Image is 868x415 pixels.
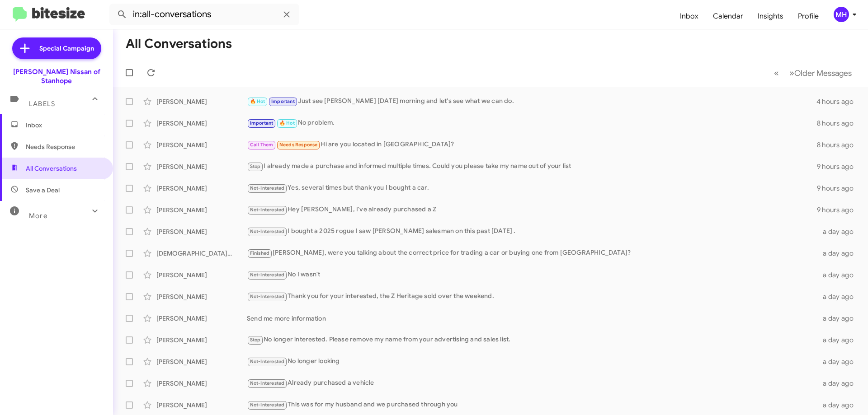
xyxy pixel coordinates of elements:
[750,3,791,29] a: Insights
[26,186,60,195] span: Save a Deal
[817,227,861,236] div: a day ago
[29,212,47,220] span: More
[817,162,861,171] div: 9 hours ago
[247,400,817,410] div: This was for my husband and we purchased through you
[817,184,861,193] div: 9 hours ago
[774,67,779,79] span: «
[247,314,817,323] div: Send me more information
[279,120,295,126] span: 🔥 Hot
[250,185,285,191] span: Not-Interested
[250,402,285,408] span: Not-Interested
[816,97,861,106] div: 4 hours ago
[247,226,817,237] div: I bought a 2025 rogue I saw [PERSON_NAME] salesman on this past [DATE] .
[247,335,817,345] div: No longer interested. Please remove my name from your advertising and sales list.
[250,337,261,343] span: Stop
[247,356,817,367] div: No longer looking
[26,142,103,151] span: Needs Response
[794,68,852,78] span: Older Messages
[817,292,861,301] div: a day ago
[247,205,817,215] div: Hey [PERSON_NAME], I've already purchased a Z
[279,142,318,148] span: Needs Response
[834,7,849,22] div: MH
[247,183,817,193] div: Yes, several times but thank you I bought a car.
[250,250,270,256] span: Finished
[156,162,247,171] div: [PERSON_NAME]
[247,378,817,388] div: Already purchased a vehicle
[156,227,247,236] div: [PERSON_NAME]
[817,205,861,214] div: 9 hours ago
[817,401,861,410] div: a day ago
[156,379,247,388] div: [PERSON_NAME]
[247,291,817,302] div: Thank you for your interested, the Z Heritage sold over the weekend.
[817,314,861,323] div: a day ago
[673,3,706,29] a: Inbox
[247,96,816,107] div: Just see [PERSON_NAME] [DATE] morning and let's see what we can do.
[247,140,817,150] div: Hi are you located in [GEOGRAPHIC_DATA]?
[250,359,285,364] span: Not-Interested
[26,121,103,130] span: Inbox
[271,98,295,104] span: Important
[247,161,817,172] div: I already made a purchase and informed multiple times. Could you please take my name out of your ...
[156,292,247,301] div: [PERSON_NAME]
[156,357,247,366] div: [PERSON_NAME]
[250,142,274,148] span: Call Them
[250,294,285,299] span: Not-Interested
[250,98,265,104] span: 🔥 Hot
[250,120,274,126] span: Important
[817,119,861,128] div: 8 hours ago
[826,7,858,22] button: MH
[789,67,794,79] span: »
[156,184,247,193] div: [PERSON_NAME]
[156,314,247,323] div: [PERSON_NAME]
[706,3,750,29] a: Calendar
[109,4,299,25] input: Search
[156,249,247,258] div: [DEMOGRAPHIC_DATA][PERSON_NAME]
[156,401,247,410] div: [PERSON_NAME]
[250,272,285,278] span: Not-Interested
[39,44,94,53] span: Special Campaign
[247,118,817,128] div: No problem.
[156,119,247,128] div: [PERSON_NAME]
[250,380,285,386] span: Not-Interested
[156,205,247,214] div: [PERSON_NAME]
[817,357,861,366] div: a day ago
[817,249,861,258] div: a day ago
[12,37,101,59] a: Special Campaign
[769,64,857,82] nav: Page navigation example
[247,248,817,258] div: [PERSON_NAME], were you talking about the correct price for trading a car or buying one from [GEO...
[817,140,861,149] div: 8 hours ago
[156,336,247,345] div: [PERSON_NAME]
[156,140,247,149] div: [PERSON_NAME]
[247,270,817,280] div: No I wasn't
[250,163,261,169] span: Stop
[250,228,285,234] span: Not-Interested
[126,37,232,51] h1: All Conversations
[791,3,826,29] a: Profile
[250,207,285,213] span: Not-Interested
[26,164,77,173] span: All Conversations
[156,97,247,106] div: [PERSON_NAME]
[29,100,55,108] span: Labels
[156,270,247,280] div: [PERSON_NAME]
[784,64,857,82] button: Next
[817,379,861,388] div: a day ago
[769,64,784,82] button: Previous
[817,270,861,280] div: a day ago
[817,336,861,345] div: a day ago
